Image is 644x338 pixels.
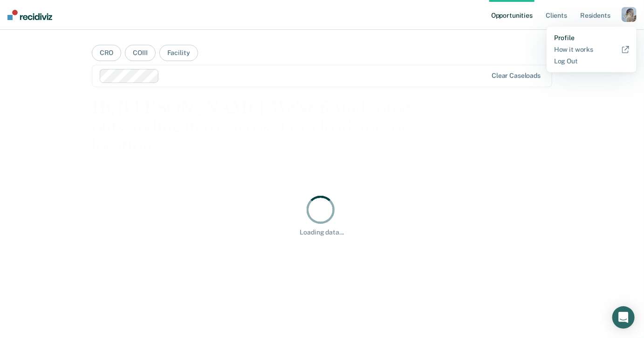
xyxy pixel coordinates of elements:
[159,45,198,61] button: Facility
[125,45,155,61] button: COIII
[554,46,629,54] a: How it works
[612,306,635,329] div: Open Intercom Messenger
[492,72,541,80] div: Clear caseloads
[7,10,52,20] img: Recidiviz
[554,57,629,65] a: Log Out
[92,45,122,61] button: CRO
[554,34,629,42] a: Profile
[300,228,344,236] div: Loading data...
